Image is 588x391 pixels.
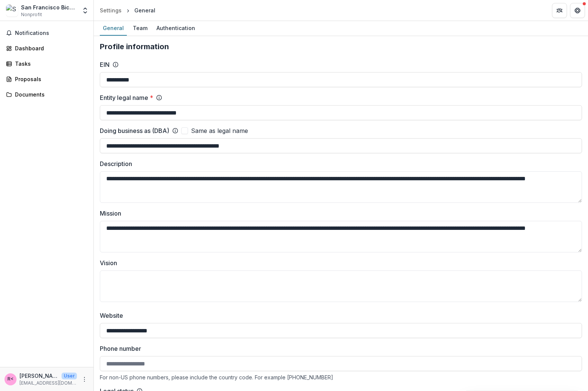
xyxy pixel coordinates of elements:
label: Mission [100,209,577,218]
nav: breadcrumb [97,5,158,16]
label: Vision [100,258,577,267]
div: Settings [100,6,122,14]
label: EIN [100,60,110,69]
div: Dashboard [15,44,84,52]
a: Tasks [3,57,90,70]
a: Dashboard [3,42,90,54]
div: General [100,23,127,33]
div: Authentication [153,23,198,33]
a: Documents [3,88,90,101]
div: Tasks [15,60,84,68]
a: Proposals [3,73,90,85]
button: Partners [552,3,567,18]
a: Settings [97,5,125,16]
div: Rose Brookhouse <rose@skylinefoundation.org> [8,377,14,382]
a: Team [130,21,150,36]
button: Get Help [570,3,585,18]
div: Team [130,23,150,33]
div: Proposals [15,75,84,83]
button: More [80,375,89,384]
div: For non-US phone numbers, please include the country code. For example [PHONE_NUMBER] [100,374,582,380]
button: Open entity switcher [80,3,90,18]
img: San Francisco Bicycle Coalition [6,5,18,17]
div: General [134,6,155,14]
p: [PERSON_NAME] <[PERSON_NAME][EMAIL_ADDRESS][DOMAIN_NAME]> [20,372,59,380]
label: Website [100,311,577,320]
label: Doing business as (DBA) [100,126,169,135]
a: Authentication [153,21,198,36]
label: Description [100,159,577,168]
div: Documents [15,91,84,98]
p: [EMAIL_ADDRESS][DOMAIN_NAME] [20,380,77,386]
span: Same as legal name [191,126,248,135]
a: General [100,21,127,36]
h2: Profile information [100,42,582,51]
div: San Francisco Bicycle Coalition [21,3,77,11]
span: Nonprofit [21,11,42,18]
p: User [62,373,77,379]
label: Phone number [100,344,577,353]
span: Notifications [15,30,87,36]
button: Notifications [3,27,90,39]
label: Entity legal name [100,93,153,102]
